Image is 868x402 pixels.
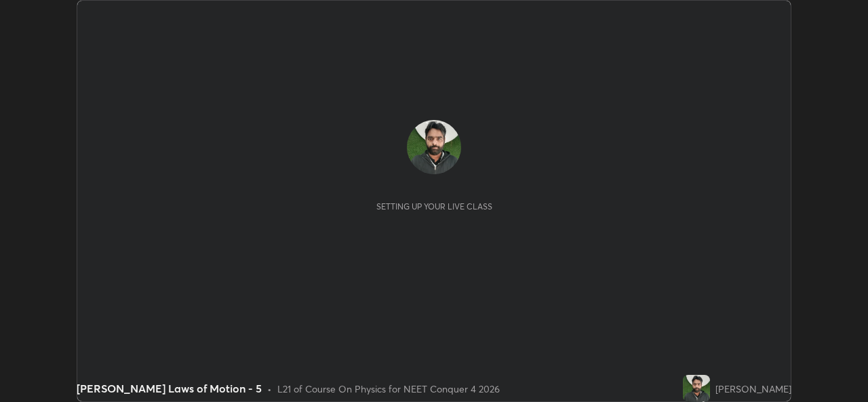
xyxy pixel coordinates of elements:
div: • [267,382,272,396]
div: [PERSON_NAME] [715,382,791,396]
img: f126b9e1133842c0a7d50631c43ebeec.jpg [683,375,710,402]
div: L21 of Course On Physics for NEET Conquer 4 2026 [277,382,500,396]
img: f126b9e1133842c0a7d50631c43ebeec.jpg [407,120,461,174]
div: [PERSON_NAME] Laws of Motion - 5 [77,380,262,397]
div: Setting up your live class [376,201,492,212]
